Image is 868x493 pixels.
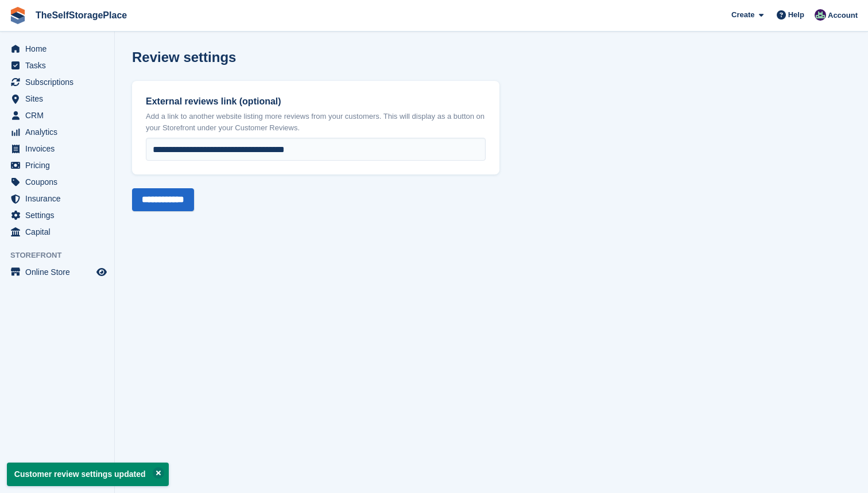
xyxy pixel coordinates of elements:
[731,9,754,21] span: Create
[7,463,169,486] p: Customer review settings updated
[10,250,114,261] span: Storefront
[6,264,108,280] a: menu
[6,74,108,90] a: menu
[6,174,108,190] a: menu
[146,95,486,108] label: External reviews link (optional)
[815,9,826,21] img: Sam
[25,74,94,90] span: Subscriptions
[95,265,108,279] a: Preview store
[6,107,108,123] a: menu
[25,207,94,223] span: Settings
[6,157,108,173] a: menu
[6,91,108,107] a: menu
[25,224,94,240] span: Capital
[132,49,236,65] h1: Review settings
[6,57,108,73] a: menu
[25,107,94,123] span: CRM
[6,141,108,157] a: menu
[25,264,94,280] span: Online Store
[6,207,108,223] a: menu
[25,57,94,73] span: Tasks
[6,191,108,207] a: menu
[25,191,94,207] span: Insurance
[31,6,131,25] a: TheSelfStoragePlace
[6,124,108,140] a: menu
[828,10,858,21] span: Account
[146,111,486,133] p: Add a link to another website listing more reviews from your customers. This will display as a bu...
[25,124,94,140] span: Analytics
[6,224,108,240] a: menu
[9,7,26,24] img: stora-icon-8386f47178a22dfd0bd8f6a31ec36ba5ce8667c1dd55bd0f319d3a0aa187defe.svg
[25,141,94,157] span: Invoices
[25,91,94,107] span: Sites
[25,174,94,190] span: Coupons
[6,41,108,57] a: menu
[25,41,94,57] span: Home
[25,157,94,173] span: Pricing
[788,9,804,21] span: Help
